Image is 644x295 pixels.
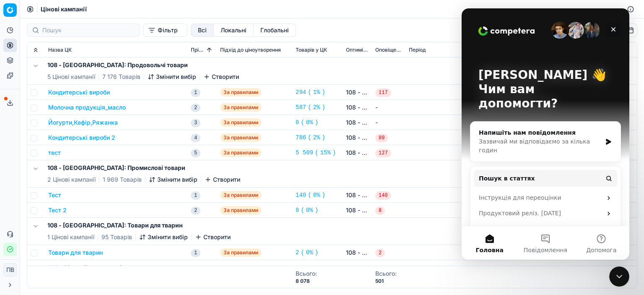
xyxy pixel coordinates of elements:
[191,23,214,37] button: всі
[191,47,216,53] font: Пріоритет
[143,23,187,37] button: Фільтр
[47,222,183,229] font: 108 - [GEOGRAPHIC_DATA]: Товари для тварин
[306,249,313,256] font: 0%
[296,134,306,141] font: 786
[346,89,483,96] font: 108 - [GEOGRAPHIC_DATA]: Продовольчі товари
[205,175,240,184] button: Створити
[346,133,369,142] a: 108 - [GEOGRAPHIC_DATA]: Продовольчі товари
[254,23,296,37] button: глобальний
[223,207,258,213] font: За правилами
[52,73,95,80] font: Цінові кампанії
[346,103,369,112] a: 108 - [GEOGRAPHIC_DATA]: Продовольчі товари
[332,149,336,156] font: )
[103,176,118,183] font: 1 969
[346,248,369,257] a: 108 - [GEOGRAPHIC_DATA]: Товари для тварин
[346,249,479,256] font: 108 - [GEOGRAPHIC_DATA]: Товари для тварин
[47,233,50,240] font: 1
[375,270,395,277] font: Всього
[375,47,405,53] font: Оповіщення
[148,233,188,240] font: Змінити вибір
[320,149,330,156] font: 15%
[296,278,310,284] font: 8 078
[409,47,426,53] font: Період
[119,73,140,80] font: Товарів
[462,8,629,260] iframe: Живий чат у інтеркомі
[157,176,197,183] font: Змінити вибір
[379,150,388,156] font: 127
[6,266,14,273] font: ПВ
[296,47,327,53] font: Товарів у ЦК
[375,119,378,126] font: -
[48,134,115,141] font: Кондитерські вироби 2
[53,176,96,183] font: Цінові кампанії
[308,134,311,141] font: (
[102,73,117,80] font: 7 176
[306,119,313,126] font: 0%
[212,73,239,80] font: Створити
[31,45,41,55] button: Розгорнути все
[139,233,188,241] button: Змінити вибір
[315,119,318,126] font: )
[301,119,304,126] font: (
[308,192,311,198] font: (
[313,89,320,96] font: 1%
[194,208,197,214] font: 2
[203,233,231,240] font: Створити
[194,135,197,141] font: 4
[375,278,384,284] font: 501
[48,249,103,256] font: Товари для тварин
[379,90,388,96] font: 117
[223,104,258,110] font: За правилами
[48,47,72,53] font: Назва ЦК
[110,233,132,240] font: Товарів
[194,90,197,96] font: 1
[195,233,231,241] button: Створити
[346,149,483,156] font: 108 - [GEOGRAPHIC_DATA]: Продовольчі товари
[346,149,369,157] a: 108 - [GEOGRAPHIC_DATA]: Продовольчі товари
[3,263,17,277] button: ПВ
[346,104,483,111] font: 108 - [GEOGRAPHIC_DATA]: Продовольчі товари
[313,104,320,111] font: 2%
[221,26,247,34] font: Локальні
[47,264,144,271] font: 202 - Рівне: Продовольчі товари
[42,26,134,34] input: Пошук
[198,26,207,34] font: Всі
[296,192,306,198] font: 140
[379,135,384,141] font: 89
[346,88,369,97] a: 108 - [GEOGRAPHIC_DATA]: Продовольчі товари
[375,104,378,111] font: -
[296,248,318,257] a: 2(0%)
[315,149,318,156] font: (
[158,26,178,34] font: Фільтр
[101,233,109,240] font: 95
[223,134,258,141] font: За правилами
[220,47,281,53] font: Підхід до ціноутворення
[315,207,318,214] font: )
[52,233,94,240] font: Цінові кампанії
[395,270,397,277] font: :
[156,73,196,80] font: Змінити вибір
[47,61,188,68] font: 108 - [GEOGRAPHIC_DATA]: Продовольчі товари
[48,191,61,198] font: Тест
[296,89,306,96] font: 294
[313,134,320,141] font: 2%
[346,119,483,126] font: 108 - [GEOGRAPHIC_DATA]: Продовольчі товари
[48,248,103,257] button: Товари для тварин
[315,249,318,256] font: )
[48,119,118,126] font: Йогурти,Кефір,Ряжанка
